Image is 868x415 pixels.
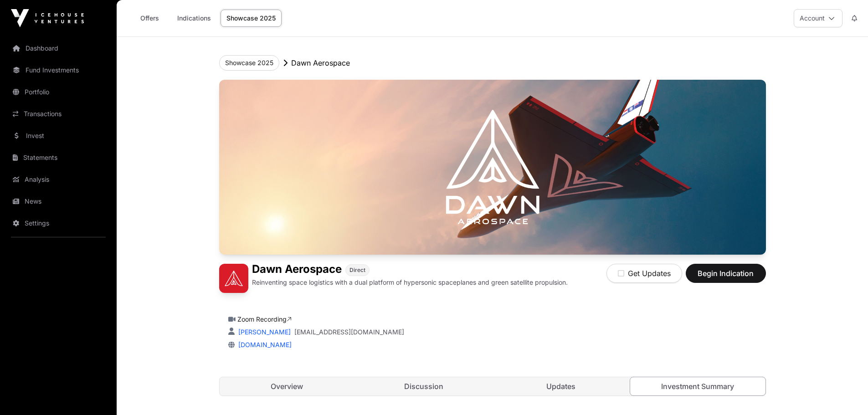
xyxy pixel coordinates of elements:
[252,264,342,276] h1: Dawn Aerospace
[235,341,292,348] a: [DOMAIN_NAME]
[606,264,682,283] button: Get Updates
[349,266,365,274] span: Direct
[237,315,292,323] a: Zoom Recording
[219,80,766,255] img: Dawn Aerospace
[236,328,291,336] a: [PERSON_NAME]
[220,377,355,395] a: Overview
[7,126,109,146] a: Invest
[493,377,629,395] a: Updates
[220,377,765,395] nav: Tabs
[221,10,282,27] a: Showcase 2025
[7,38,109,58] a: Dashboard
[219,264,248,293] img: Dawn Aerospace
[697,268,755,279] span: Begin Indication
[7,169,109,190] a: Analysis
[7,213,109,233] a: Settings
[7,191,109,211] a: News
[11,9,84,27] img: Icehouse Ventures Logo
[7,104,109,124] a: Transactions
[252,278,568,287] p: Reinventing space logistics with a dual platform of hypersonic spaceplanes and green satellite pr...
[7,60,109,80] a: Fund Investments
[294,328,404,337] a: [EMAIL_ADDRESS][DOMAIN_NAME]
[219,55,279,71] button: Showcase 2025
[794,9,842,27] button: Account
[630,377,766,396] a: Investment Summary
[171,10,217,27] a: Indications
[7,82,109,102] a: Portfolio
[686,273,766,282] a: Begin Indication
[131,10,168,27] a: Offers
[7,148,109,168] a: Statements
[356,377,492,395] a: Discussion
[686,264,766,283] button: Begin Indication
[291,57,350,68] p: Dawn Aerospace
